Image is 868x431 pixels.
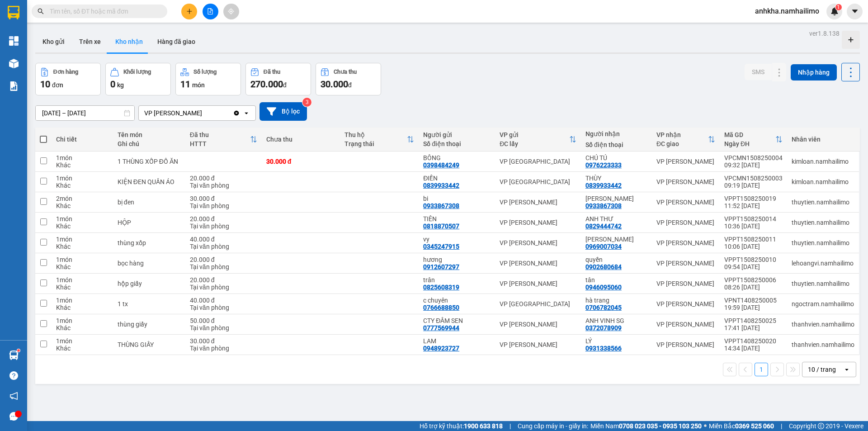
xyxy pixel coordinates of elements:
div: 10:06 [DATE] [724,243,783,250]
span: | [781,421,782,431]
div: VP [PERSON_NAME] [500,199,576,206]
div: 20.000 đ [190,276,257,284]
div: Tại văn phòng [190,202,257,209]
div: 0825608319 [423,284,459,291]
div: thanhvien.namhailimo [792,321,854,328]
div: VPNT1408250005 [724,297,783,304]
th: Toggle SortBy [495,128,581,152]
button: Chưa thu30.000đ [316,63,381,95]
div: 40.000 đ [190,297,257,304]
span: file-add [207,8,213,14]
div: Chưa thu [334,69,357,75]
div: Thu hộ [344,131,407,138]
div: 0345247915 [423,243,459,250]
span: 10 [40,79,50,90]
div: CTY ĐẦM SEN [423,317,491,324]
span: plus [186,8,193,14]
span: 270.000 [250,79,283,90]
div: VP [GEOGRAPHIC_DATA] [500,300,576,308]
div: VPPT1408250020 [724,337,783,345]
div: Ngày ĐH [724,140,775,147]
div: VP gửi [500,131,569,138]
div: VP [PERSON_NAME] [500,219,576,226]
div: Tại văn phòng [190,243,257,250]
div: 40.000 đ [190,236,257,243]
button: caret-down [847,4,863,19]
div: quyền [585,256,647,263]
div: Tại văn phòng [190,223,257,230]
button: Đơn hàng10đơn [35,63,101,95]
div: thuytien.namhailimo [792,239,854,246]
div: 09:54 [DATE] [724,263,783,270]
div: tami huỳnh [585,195,647,202]
button: Nhập hàng [791,64,837,81]
div: 1 món [56,256,108,263]
div: Tại văn phòng [190,284,257,291]
button: Trên xe [72,31,108,52]
div: Khác [56,304,108,311]
div: 1 món [56,236,108,243]
input: Tìm tên, số ĐT hoặc mã đơn [50,6,156,16]
svg: Clear value [233,109,240,117]
div: LÝ [585,337,647,345]
div: 20.000 đ [190,175,257,182]
div: ĐC giao [656,140,708,147]
div: 0839933442 [423,182,459,189]
strong: 0369 525 060 [735,422,774,430]
div: VP [PERSON_NAME] [500,341,576,348]
div: VPPT1408250025 [724,317,783,324]
button: Khối lượng0kg [105,63,171,95]
img: icon-new-feature [830,7,839,15]
strong: 0708 023 035 - 0935 103 250 [619,422,702,430]
div: 0766688850 [423,304,459,311]
div: bi [423,195,491,202]
span: đ [283,81,287,89]
sup: 1 [17,349,20,352]
span: aim [228,8,234,14]
div: VP [PERSON_NAME] [500,239,576,246]
div: bị đen [118,199,181,206]
sup: 1 [835,4,842,10]
div: ngoctram.namhailimo [792,300,854,308]
img: warehouse-icon [9,350,19,360]
div: 20.000 đ [190,256,257,263]
div: 11:52 [DATE] [724,202,783,209]
div: VP [PERSON_NAME] [656,341,715,348]
div: Tạo kho hàng mới [842,31,860,49]
strong: 1900 633 818 [464,422,503,430]
div: VPCMN1508250004 [724,154,783,161]
span: question-circle [9,371,18,380]
div: VP [PERSON_NAME] [656,158,715,165]
div: 0839933442 [585,182,622,189]
div: 0829444742 [585,223,622,230]
div: Tại văn phòng [190,263,257,270]
div: Khối lượng [123,69,151,75]
img: solution-icon [9,81,19,91]
div: thuytien.namhailimo [792,199,854,206]
div: VPCMN1508250003 [724,175,783,182]
div: 0777569944 [423,324,459,332]
div: kimloan.namhailimo [792,158,854,165]
span: 30.000 [321,79,348,90]
span: Miền Bắc [709,421,774,431]
div: trân [423,276,491,284]
div: VP [PERSON_NAME] [656,321,715,328]
div: 0706782045 [585,304,622,311]
div: 1 món [56,276,108,284]
div: 0931338566 [585,345,622,352]
div: ver 1.8.138 [809,28,840,38]
div: 0948923727 [423,345,459,352]
button: file-add [203,4,218,19]
div: Khác [56,324,108,332]
div: 09:32 [DATE] [724,161,783,169]
img: warehouse-icon [9,59,19,68]
div: 1 món [56,154,108,161]
div: Tại văn phòng [190,324,257,332]
div: Khác [56,202,108,209]
div: 30.000 đ [190,337,257,345]
span: | [509,421,511,431]
div: Trạng thái [344,140,407,147]
div: 30.000 đ [190,195,257,202]
div: VP nhận [656,131,708,138]
div: 1 THÙNG XỐP ĐỒ ĂN [118,158,181,165]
